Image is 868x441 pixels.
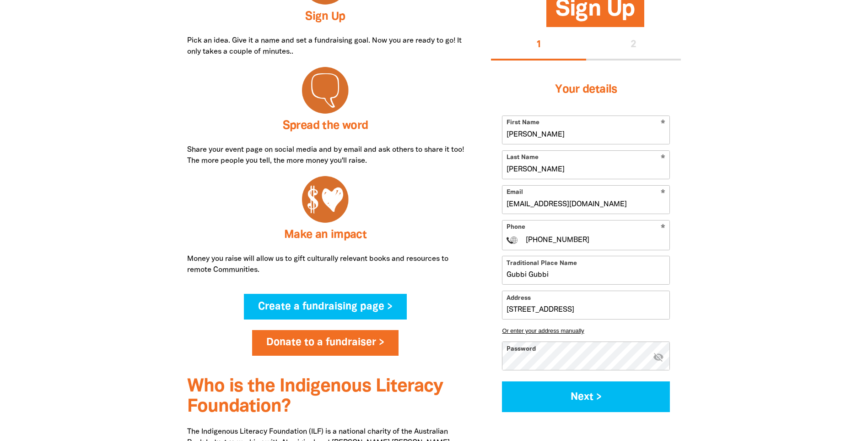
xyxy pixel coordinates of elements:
[653,352,664,363] i: Hide password
[502,327,670,334] button: Or enter your address manually
[187,35,464,57] p: Pick an idea. Give it a name and set a fundraising goal. Now you are ready to go! It only takes a...
[502,381,670,412] button: Next >
[491,31,586,61] button: Stage 1
[502,256,669,284] input: What First Nations country are you on?
[502,72,670,108] h3: Your details
[661,224,665,233] i: Required
[244,294,407,320] a: Create a fundraising page >
[252,330,399,356] a: Donate to a fundraiser >
[283,121,368,131] span: Spread the word
[187,144,464,166] p: Share your event page on social media and by email and ask others to share it too! The more peopl...
[187,254,464,276] p: Money you raise will allow us to gift culturally relevant books and resources to remote Communities.
[653,352,664,364] button: visibility_off
[187,378,443,415] span: Who is the Indigenous Literacy Foundation?
[284,230,367,240] span: Make an impact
